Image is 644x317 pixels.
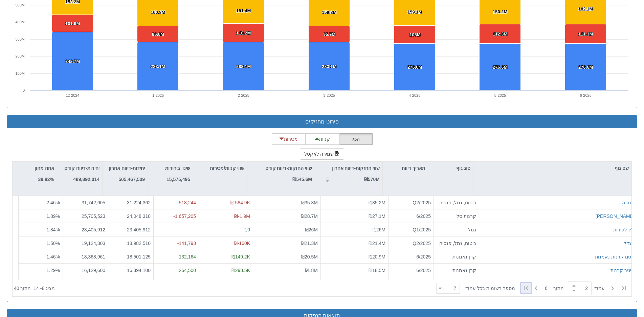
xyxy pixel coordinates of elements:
[21,213,60,220] div: 1.89 %
[364,177,380,182] strong: ₪570M
[622,199,635,206] div: מנורה
[231,268,250,273] span: ₪298.5K
[624,240,635,247] button: מגדל
[193,162,247,175] div: שווי קניות/מכירות
[301,200,318,205] span: ₪35.3M
[15,71,25,75] text: 100M
[437,253,476,260] div: קרן נאמנות
[234,241,250,246] span: ₪-160K
[66,253,105,260] div: 18,368,961
[409,32,421,37] tspan: 105M
[578,31,593,37] tspan: 111.3M
[322,64,336,69] tspan: 283.1M
[292,177,312,182] strong: ₪545.6M
[156,253,196,260] div: 132,164
[21,267,60,274] div: 1.29 %
[610,267,635,274] button: מיטב קרנות
[14,281,55,296] div: ‏מציג 8 - 14 ‏ מתוך 40
[66,267,105,274] div: 16,129,600
[111,253,151,260] div: 18,501,125
[437,240,476,247] div: ביטוח, גמל, פנסיה
[236,30,251,36] tspan: 110.2M
[339,133,373,145] button: הכל
[156,199,196,206] div: -518,244
[323,93,335,97] text: 3-2025
[391,240,431,247] div: Q2/2025
[493,31,507,37] tspan: 112.3M
[111,213,151,220] div: 24,048,318
[109,164,145,172] p: יחידות-דיווח אחרון
[21,199,60,206] div: 2.46 %
[64,164,99,172] p: יחידות-דיווח קודם
[118,177,145,182] strong: 505,467,509
[301,213,318,219] span: ₪28.7M
[66,226,105,233] div: 23,405,912
[301,254,318,259] span: ₪20.5M
[578,65,593,70] tspan: 276.6M
[369,241,385,246] span: ₪21.4M
[234,213,250,219] span: ₪-1.9M
[12,119,632,125] h3: פירוט מחזיקים
[580,93,592,97] text: 6-2025
[465,285,515,292] span: ‏מספר רשומות בכל עמוד
[473,162,631,175] div: שם גוף
[595,253,635,260] button: קסם קרנות נאמנות
[151,10,165,15] tspan: 160.8M
[369,200,385,205] span: ₪35.2M
[66,213,105,220] div: 25,705,523
[594,285,605,292] span: ‏עמוד
[391,226,431,233] div: Q1/2025
[156,240,196,247] div: -141,793
[151,64,165,69] tspan: 283.1M
[15,20,25,24] text: 400M
[230,200,250,205] span: ₪-584.9K
[383,162,428,175] div: תאריך דיווח
[407,9,422,15] tspan: 159.1M
[391,253,431,260] div: 6/2025
[15,54,25,58] text: 200M
[407,65,422,70] tspan: 276.6M
[322,10,336,15] tspan: 159.8M
[38,177,54,182] strong: 39.82%
[35,164,54,172] p: אחוז מהון
[65,59,80,64] tspan: 342.7M
[428,162,473,175] div: סוג גוף
[111,240,151,247] div: 18,982,510
[236,8,251,13] tspan: 151.4M
[238,93,249,97] text: 2-2025
[166,177,190,182] strong: 15,575,495
[494,93,506,97] text: 5-2025
[66,93,79,97] text: 12-2024
[373,227,385,232] span: ₪26M
[65,21,80,26] tspan: 101.6M
[391,199,431,206] div: Q2/2025
[111,226,151,233] div: 23,405,912
[272,133,306,145] button: מכירות
[437,267,476,274] div: קרן נאמנות
[305,268,318,273] span: ₪18M
[493,65,507,70] tspan: 276.6M
[300,148,345,160] button: שמירה לאקסל
[111,267,151,274] div: 16,394,100
[111,199,151,206] div: 31,224,362
[369,213,385,219] span: ₪27.1M
[165,164,190,172] p: שינוי ביחידות
[152,32,164,37] tspan: 96.6M
[265,164,312,172] p: שווי החזקות-דיווח קודם
[244,227,250,232] span: ₪0
[23,88,25,92] text: 0
[391,267,431,274] div: 6/2025
[613,226,635,233] button: ילין לפידות
[21,226,60,233] div: 1.84 %
[15,37,25,41] text: 300M
[66,199,105,206] div: 31,742,605
[73,177,99,182] strong: 489,892,014
[493,9,507,14] tspan: 150.2M
[231,254,250,259] span: ₪149.2K
[596,213,635,220] button: [PERSON_NAME]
